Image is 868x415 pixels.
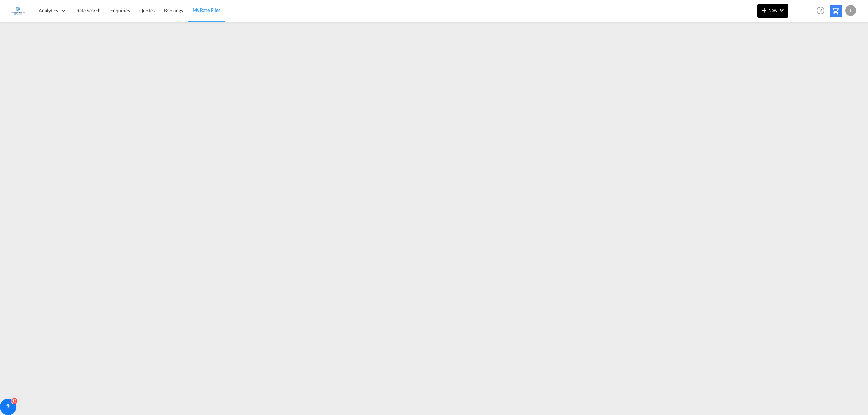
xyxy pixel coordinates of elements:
[760,7,786,13] span: New
[777,6,786,14] md-icon: icon-chevron-down
[76,7,101,13] span: Rate Search
[760,6,768,14] md-icon: icon-plus 400-fg
[845,5,856,16] div: T
[110,7,130,13] span: Enquiries
[757,4,788,18] button: icon-plus 400-fgNewicon-chevron-down
[815,5,830,17] div: Help
[193,7,220,13] span: My Rate Files
[815,5,826,16] span: Help
[139,7,154,13] span: Quotes
[10,3,25,18] img: 6a2c35f0b7c411ef99d84d375d6e7407.jpg
[39,7,58,14] span: Analytics
[164,7,183,13] span: Bookings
